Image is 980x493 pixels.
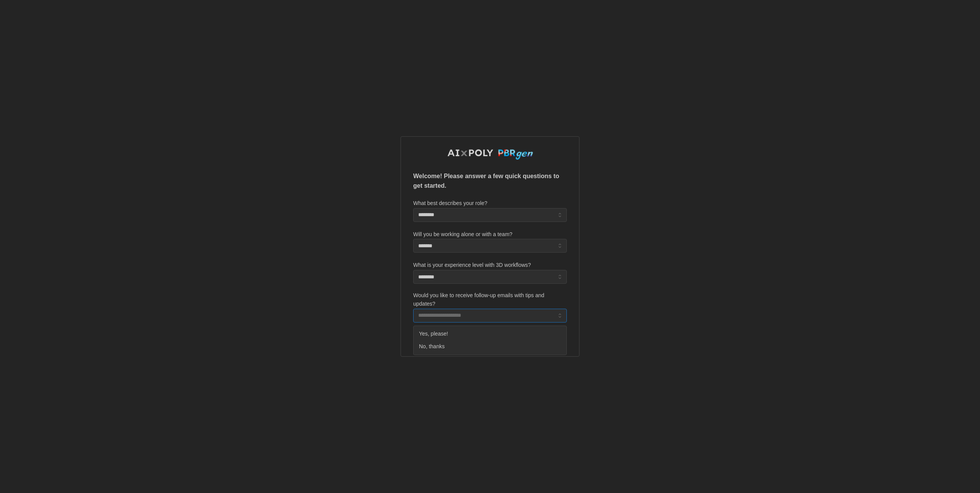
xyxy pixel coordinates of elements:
span: No, thanks [419,342,445,351]
label: What best describes your role? [413,199,487,208]
label: What is your experience level with 3D workflows? [413,261,531,270]
p: Welcome! Please answer a few quick questions to get started. [413,172,567,191]
label: Would you like to receive follow-up emails with tips and updates? [413,291,567,308]
span: Yes, please! [419,330,448,338]
label: Will you be working alone or with a team? [413,230,512,239]
img: AIxPoly PBRgen [447,149,533,160]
